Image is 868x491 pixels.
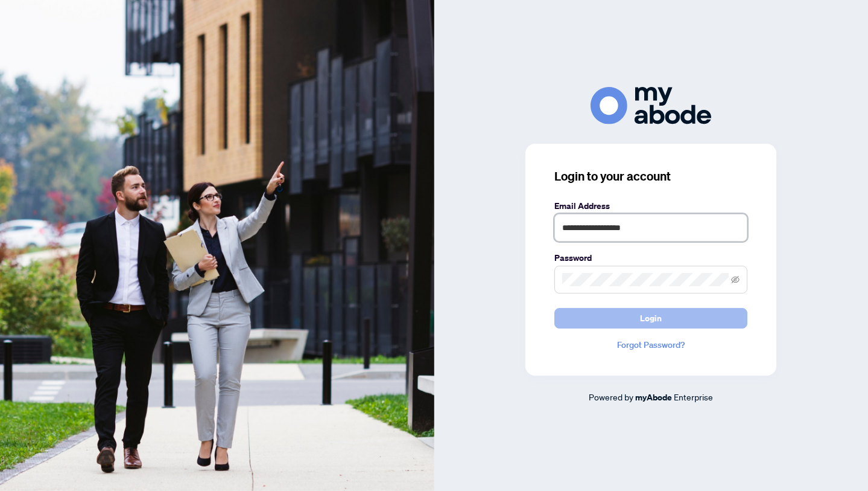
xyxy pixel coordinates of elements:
[554,308,747,329] button: Login
[674,391,713,402] span: Enterprise
[635,391,672,404] a: myAbode
[591,87,711,124] img: ma-logo
[589,391,633,402] span: Powered by
[554,251,747,265] label: Password
[731,275,740,284] span: eye-invisible
[554,338,747,351] a: Forgot Password?
[640,309,662,328] span: Login
[554,168,747,185] h3: Login to your account
[554,199,747,213] label: Email Address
